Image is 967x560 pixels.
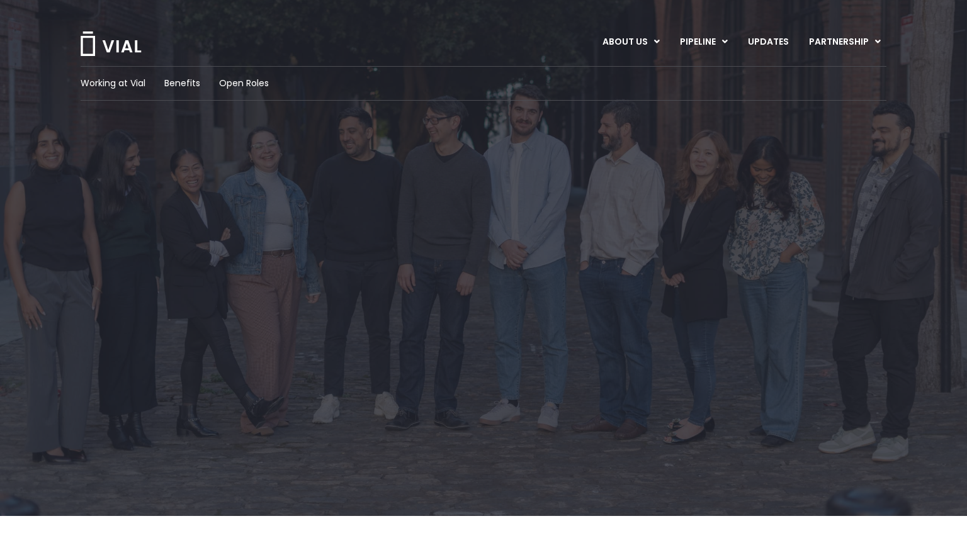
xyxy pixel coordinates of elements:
[219,77,269,90] a: Open Roles
[799,31,891,53] a: PARTNERSHIPMenu Toggle
[670,31,737,53] a: PIPELINEMenu Toggle
[81,77,145,90] a: Working at Vial
[164,77,200,90] a: Benefits
[79,31,142,56] img: Vial Logo
[738,31,798,53] a: UPDATES
[592,31,669,53] a: ABOUT USMenu Toggle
